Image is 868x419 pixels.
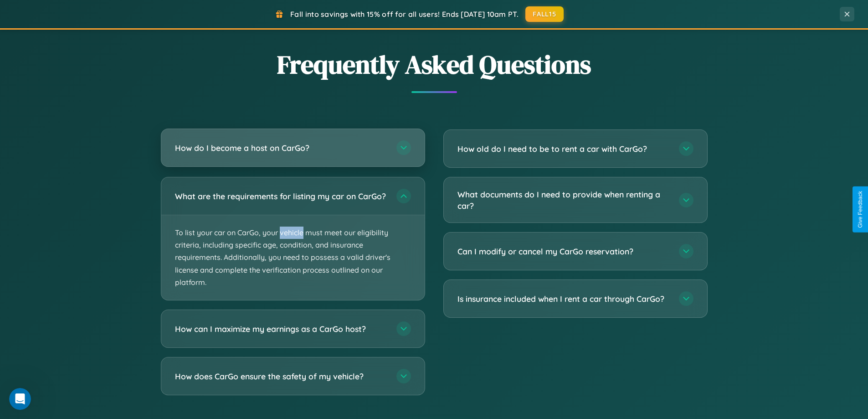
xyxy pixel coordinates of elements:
[457,293,670,305] h3: Is insurance included when I rent a car through CarGo?
[457,143,670,155] h3: How old do I need to be to rent a car with CarGo?
[525,6,564,22] button: FALL15
[175,323,387,335] h3: How can I maximize my earnings as a CarGo host?
[457,246,670,257] h3: Can I modify or cancel my CarGo reservation?
[9,388,31,410] iframe: Intercom live chat
[857,191,863,228] div: Give Feedback
[175,142,387,154] h3: How do I become a host on CarGo?
[175,371,387,382] h3: How does CarGo ensure the safety of my vehicle?
[161,215,425,300] p: To list your car on CarGo, your vehicle must meet our eligibility criteria, including specific ag...
[161,47,708,82] h2: Frequently Asked Questions
[457,189,670,211] h3: What documents do I need to provide when renting a car?
[175,191,387,202] h3: What are the requirements for listing my car on CarGo?
[290,10,519,19] span: Fall into savings with 15% off for all users! Ends [DATE] 10am PT.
